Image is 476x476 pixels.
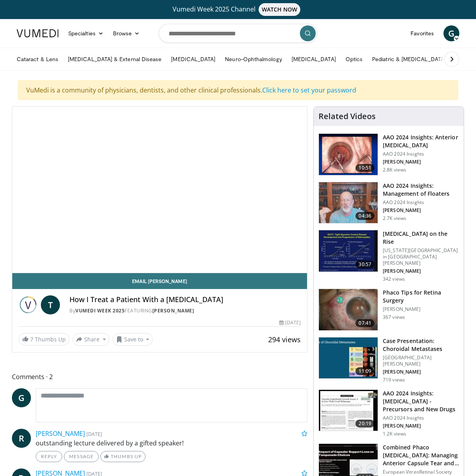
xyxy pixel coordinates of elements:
a: Thumbs Up [100,451,145,462]
a: Specialties [63,25,108,41]
input: Search topics, interventions [159,24,317,43]
img: df587403-7b55-4f98-89e9-21b63a902c73.150x105_q85_crop-smart_upscale.jpg [319,390,378,431]
a: Email [PERSON_NAME] [12,273,307,289]
p: [PERSON_NAME] [383,423,459,429]
p: 1.2K views [383,431,406,437]
h3: Phaco Tips for Retina Surgery [383,289,459,304]
a: 20:19 AAO 2024 Insights: [MEDICAL_DATA] - Precursors and New Drugs AAO 2024 Insights [PERSON_NAME... [319,389,459,437]
video-js: Video Player [12,107,307,273]
a: G [12,388,31,407]
span: 294 views [268,335,301,344]
a: Reply [36,451,62,462]
h3: Case Presentation: Choroidal Metastases [383,337,459,353]
img: 2b0bc81e-4ab6-4ab1-8b29-1f6153f15110.150x105_q85_crop-smart_upscale.jpg [319,289,378,330]
a: 10:51 AAO 2024 Insights: Anterior [MEDICAL_DATA] AAO 2024 Insights [PERSON_NAME] 2.8K views [319,133,459,175]
h3: AAO 2024 Insights: [MEDICAL_DATA] - Precursors and New Drugs [383,389,459,413]
div: VuMedi is a community of physicians, dentists, and other clinical professionals. [18,80,458,100]
p: [PERSON_NAME] [383,369,459,375]
span: 04:36 [355,212,374,220]
p: AAO 2024 Insights [383,151,459,157]
p: 2.8K views [383,167,406,173]
p: 367 views [383,314,405,320]
button: Share [73,333,109,346]
a: G [443,25,459,41]
h3: Combined Phaco [MEDICAL_DATA]: Managing Anterior Capsule Tear and Tampon… [383,443,459,467]
p: 2.7K views [383,215,406,222]
img: 8e655e61-78ac-4b3e-a4e7-f43113671c25.150x105_q85_crop-smart_upscale.jpg [319,182,378,224]
h3: AAO 2024 Insights: Management of Floaters [383,182,459,198]
span: 20:19 [355,420,374,428]
h4: Related Videos [319,112,376,121]
span: 11:09 [355,367,374,375]
h3: AAO 2024 Insights: Anterior [MEDICAL_DATA] [383,133,459,149]
span: 7 [30,335,33,343]
p: [GEOGRAPHIC_DATA][PERSON_NAME] [383,355,459,367]
a: [MEDICAL_DATA] [166,51,220,67]
a: Vumedi Week 2025 ChannelWATCH NOW [18,3,458,16]
a: 7 Thumbs Up [19,333,69,345]
div: [DATE] [279,319,301,326]
span: 07:41 [355,319,374,327]
p: [US_STATE][GEOGRAPHIC_DATA] in [GEOGRAPHIC_DATA][PERSON_NAME] [383,247,459,266]
span: 30:57 [355,260,374,268]
a: T [41,295,60,314]
button: Save to [113,333,153,346]
span: Comments 2 [12,372,307,382]
p: [PERSON_NAME] [383,268,459,274]
a: Vumedi Week 2025 [75,307,125,314]
a: [MEDICAL_DATA] & External Disease [63,51,166,67]
a: [PERSON_NAME] [36,429,85,438]
img: 9cedd946-ce28-4f52-ae10-6f6d7f6f31c7.150x105_q85_crop-smart_upscale.jpg [319,337,378,379]
a: [PERSON_NAME] [152,307,194,314]
a: [MEDICAL_DATA] [287,51,341,67]
p: AAO 2024 Insights [383,415,459,421]
p: [PERSON_NAME] [383,207,459,214]
a: Optics [341,51,367,67]
p: 719 views [383,377,405,383]
p: [PERSON_NAME] [383,306,459,312]
h3: [MEDICAL_DATA] on the Rise [383,230,459,246]
a: 11:09 Case Presentation: Choroidal Metastases [GEOGRAPHIC_DATA][PERSON_NAME] [PERSON_NAME] 719 views [319,337,459,383]
p: 342 views [383,276,405,282]
a: Browse [108,25,145,41]
a: 30:57 [MEDICAL_DATA] on the Rise [US_STATE][GEOGRAPHIC_DATA] in [GEOGRAPHIC_DATA][PERSON_NAME] [P... [319,230,459,282]
p: [PERSON_NAME] [383,159,459,165]
span: WATCH NOW [259,3,301,16]
span: 10:51 [355,164,374,172]
a: 04:36 AAO 2024 Insights: Management of Floaters AAO 2024 Insights [PERSON_NAME] 2.7K views [319,182,459,224]
img: VuMedi Logo [17,29,59,37]
a: Pediatric & [MEDICAL_DATA] [367,51,451,67]
a: 07:41 Phaco Tips for Retina Surgery [PERSON_NAME] 367 views [319,289,459,331]
small: [DATE] [86,430,102,437]
a: Click here to set your password [262,86,356,94]
a: Message [64,451,99,462]
h4: How I Treat a Patient With a [MEDICAL_DATA] [69,295,301,304]
img: Vumedi Week 2025 [19,295,38,314]
p: outstanding lecture delivered by a gifted speaker! [36,438,307,448]
a: Favorites [406,25,439,41]
p: European VitreoRetinal Society [383,469,459,475]
a: R [12,429,31,448]
div: By FEATURING [69,307,301,314]
a: Neuro-Ophthalmology [220,51,286,67]
img: fd942f01-32bb-45af-b226-b96b538a46e6.150x105_q85_crop-smart_upscale.jpg [319,134,378,175]
p: AAO 2024 Insights [383,199,459,206]
a: Cataract & Lens [12,51,63,67]
img: 4ce8c11a-29c2-4c44-a801-4e6d49003971.150x105_q85_crop-smart_upscale.jpg [319,230,378,272]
